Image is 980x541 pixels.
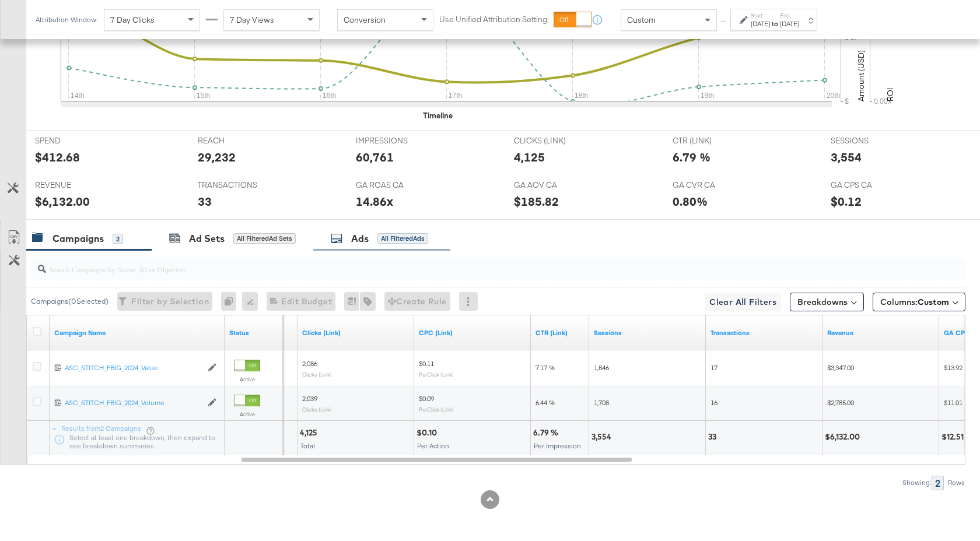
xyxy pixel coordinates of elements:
[230,15,274,25] span: 7 Day Views
[233,233,296,244] div: All Filtered Ad Sets
[944,363,963,372] span: $13.92
[514,135,601,146] span: CLICKS (LINK)
[419,394,434,403] span: $0.09
[35,16,98,24] div: Attribution Window:
[880,296,949,308] span: Columns:
[831,193,862,210] div: $0.12
[627,15,656,25] span: Custom
[302,359,317,368] span: 2,086
[831,135,918,146] span: SESSIONS
[419,371,454,378] sub: Per Click (Link)
[198,193,212,210] div: 33
[35,193,90,210] div: $6,132.00
[827,363,854,372] span: $3,347.00
[65,363,202,373] a: ASC_STITCH_FBIG_2024_Value
[35,180,123,191] span: REVENUE
[594,328,701,338] a: Sessions - GA Sessions - The total number of sessions
[419,406,454,413] sub: Per Click (Link)
[302,406,332,413] sub: Clicks (Link)
[918,297,949,307] span: Custom
[673,180,760,191] span: GA CVR CA
[751,19,770,29] div: [DATE]
[416,427,440,438] div: $0.10
[377,233,428,244] div: All Filtered Ads
[673,149,710,166] div: 6.79 %
[710,363,717,372] span: 17
[35,135,123,146] span: SPEND
[831,180,918,191] span: GA CPS CA
[31,296,108,307] div: Campaigns ( 0 Selected)
[944,398,963,407] span: $11.01
[673,193,708,210] div: 0.80%
[419,328,526,338] a: The average cost for each link click you've received from your ad.
[591,431,615,442] div: 3,554
[594,363,609,372] span: 1,846
[234,410,260,418] label: Active
[302,394,317,403] span: 2,039
[198,135,285,146] span: REACH
[46,253,881,276] input: Search Campaigns by Name, ID or Objective
[356,135,443,146] span: IMPRESSIONS
[300,427,321,438] div: 4,125
[221,292,242,311] div: 0
[710,328,818,338] a: Transactions - The total number of transactions
[514,193,559,210] div: $185.82
[356,193,393,210] div: 14.86x
[417,441,449,450] span: Per Action
[113,234,123,244] div: 2
[770,19,780,28] strong: to
[902,479,932,487] div: Showing:
[356,149,394,166] div: 60,761
[831,149,862,166] div: 3,554
[189,232,225,245] div: Ad Sets
[942,431,967,442] div: $12.51
[705,293,781,311] button: Clear All Filters
[65,363,202,373] div: ASC_STITCH_FBIG_2024_Value
[710,398,717,407] span: 16
[439,14,549,25] label: Use Unified Attribution Setting:
[827,398,854,407] span: $2,785.00
[533,427,562,438] div: 6.79 %
[932,476,944,490] div: 2
[198,149,236,166] div: 29,232
[300,441,315,450] span: Total
[885,87,895,101] text: ROI
[825,431,863,442] div: $6,132.00
[535,398,555,407] span: 6.44 %
[594,398,609,407] span: 1,708
[535,363,555,372] span: 7.17 %
[65,398,202,407] div: ASC_STITCH_FBIG_2024_Volume
[356,180,443,191] span: GA ROAS CA
[856,50,866,101] text: Amount (USD)
[344,15,386,25] span: Conversion
[751,12,770,19] label: Start:
[423,110,453,121] div: Timeline
[790,293,864,311] button: Breakdowns
[514,149,545,166] div: 4,125
[419,359,434,368] span: $0.11
[709,295,776,310] span: Clear All Filters
[52,232,104,245] div: Campaigns
[827,328,935,338] a: Transaction Revenue - The total sale revenue (excluding shipping and tax) of the transaction
[198,180,285,191] span: TRANSACTIONS
[673,135,760,146] span: CTR (LINK)
[535,328,584,338] a: The number of clicks received on a link in your ad divided by the number of impressions.
[514,180,601,191] span: GA AOV CA
[234,375,260,383] label: Active
[947,479,965,487] div: Rows
[780,12,799,19] label: End:
[229,328,278,338] a: Shows the current state of your Ad Campaign.
[351,232,369,245] div: Ads
[534,441,581,450] span: Per Impression
[110,15,155,25] span: 7 Day Clicks
[718,20,729,24] span: ↑
[35,149,80,166] div: $412.68
[780,19,799,29] div: [DATE]
[708,431,720,442] div: 33
[65,398,202,408] a: ASC_STITCH_FBIG_2024_Volume
[302,371,332,378] sub: Clicks (Link)
[302,328,409,338] a: The number of clicks on links appearing on your ad or Page that direct people to your sites off F...
[54,328,220,338] a: Your campaign name.
[873,293,965,311] button: Columns:Custom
